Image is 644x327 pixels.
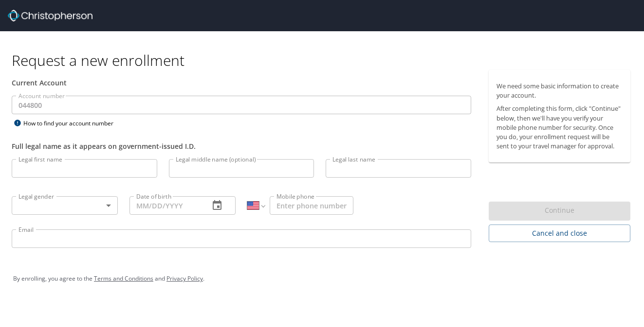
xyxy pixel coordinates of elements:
p: We need some basic information to create your account. [497,82,623,100]
div: Current Account [12,78,471,88]
h1: Request a new enrollment [12,51,638,70]
div: Full legal name as it appears on government-issued I.D. [12,141,471,151]
div: How to find your account number [12,117,133,129]
p: After completing this form, click "Continue" below, then we'll have you verify your mobile phone ... [497,104,623,151]
input: Enter phone number [270,196,353,215]
div: By enrolling, you agree to the and . [13,266,631,291]
a: Privacy Policy [166,274,203,283]
div: ​ [12,196,118,215]
input: MM/DD/YYYY [129,196,202,215]
button: Cancel and close [489,225,630,243]
img: cbt logo [8,10,92,21]
span: Cancel and close [497,227,623,240]
a: Terms and Conditions [94,274,153,283]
